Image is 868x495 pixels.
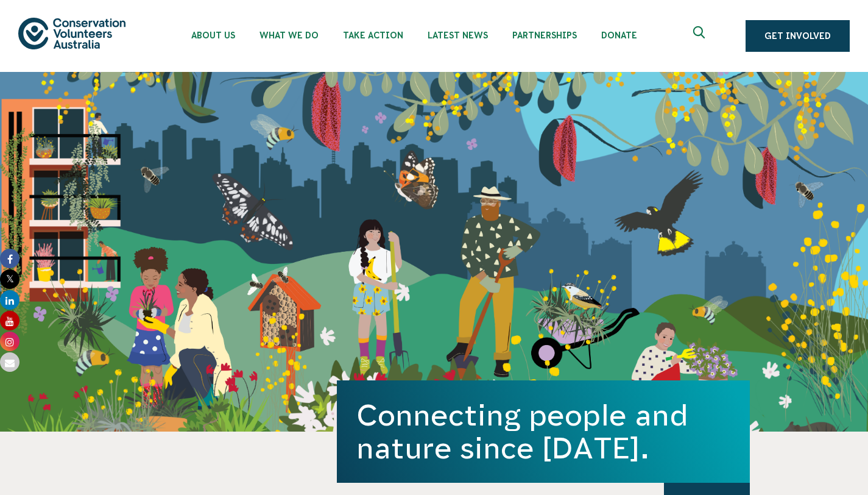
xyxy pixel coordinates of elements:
span: About Us [191,30,235,40]
span: Partnerships [512,30,577,40]
img: logo.svg [18,18,125,49]
span: Donate [601,30,637,40]
button: Expand search box Close search box [686,21,715,51]
span: What We Do [259,30,319,40]
h1: Connecting people and nature since [DATE]. [356,399,730,465]
span: Expand search box [693,26,708,46]
span: Take Action [343,30,403,40]
a: Get Involved [746,20,850,52]
span: Latest News [428,30,488,40]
